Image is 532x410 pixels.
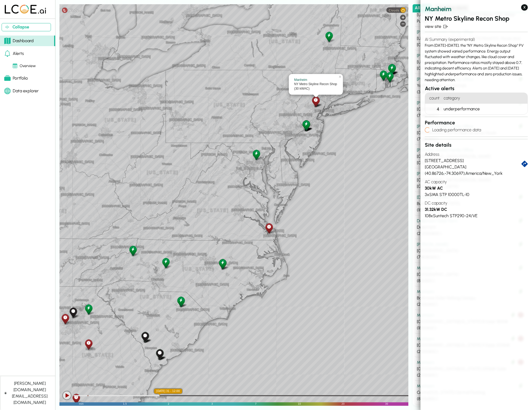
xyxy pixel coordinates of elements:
div: T2 Canopy [68,307,78,319]
button: [PERSON_NAME] Family Office [GEOGRAPHIC_DATA] [PERSON_NAME][GEOGRAPHIC_DATA] [415,145,526,168]
div: Manheim [417,359,524,366]
div: [GEOGRAPHIC_DATA][US_STATE] 250kW Solar [417,366,524,372]
div: ( 85 kWAC) [417,278,524,284]
div: [US_STATE][GEOGRAPHIC_DATA] Panel EA, House and [GEOGRAPHIC_DATA] [417,35,524,48]
button: Manheim [GEOGRAPHIC_DATA][US_STATE] 250kW Solar (250kWAC) [415,357,526,381]
div: [PERSON_NAME] [417,241,524,248]
div: [GEOGRAPHIC_DATA] [417,271,524,278]
div: Dukemont Solar Farm [417,218,524,224]
div: ( 2,200 kWAC) [417,230,524,237]
div: [DATE] 31 - 12:00 [154,389,182,394]
div: Portsmouth [385,71,394,83]
div: Macon [84,338,93,350]
button: [PERSON_NAME] Family Office [US_STATE][GEOGRAPHIC_DATA] Meter ESB, Water Pump Panel [415,3,526,27]
h4: DC capacity [425,198,528,206]
div: Central [US_STATE] Central Floating [417,389,524,396]
div: Yadkin Lodge Dog Kennels [417,82,524,89]
div: underperformance [442,104,527,114]
div: West Warwick [379,69,388,81]
div: [GEOGRAPHIC_DATA] [417,248,524,254]
div: Manheim [417,289,524,295]
div: [DOMAIN_NAME] [417,194,524,200]
div: Manheim [417,383,524,389]
div: ( 800 kWAC) [417,396,524,402]
div: Manheim [294,78,338,82]
button: [PERSON_NAME] Family Office Yadkin Lodge Dog Kennels (3.8kWAC) [415,74,526,98]
h2: NY Metro Skyline Recon Shop [425,14,528,23]
div: [GEOGRAPHIC_DATA][US_STATE] 9 Solar 200kW [417,342,524,348]
div: Turnipseed [60,313,70,325]
div: Virginia [264,222,274,234]
a: directions [521,161,528,167]
div: Data explorer [4,88,39,94]
div: ( 7.68 kWAC) [417,112,524,119]
button: [PERSON_NAME] Family Office [GEOGRAPHIC_DATA] (7.68kWAC) [415,98,526,121]
div: [PERSON_NAME] Family Office [417,171,524,177]
button: [DOMAIN_NAME] Burlington [US_STATE] (187.5kWAC) [415,192,526,216]
div: (30 kWAC) [294,86,338,91]
div: Jonas Ridge Solar Farm [128,245,137,257]
div: ( 187.5 kWAC) [417,207,524,213]
div: Manheim [417,312,524,319]
button: [PERSON_NAME] Family Office [GEOGRAPHIC_DATA] Maintenance House (7.68kWAC) [415,121,526,145]
h4: count [425,93,442,104]
div: Dukemont [417,224,524,230]
div: Cairo [71,393,81,405]
div: ( 788.8 kWAC) [417,254,524,260]
div: ( 40.86726 , -74.30697 ); America/New_York [425,170,528,177]
div: [PERSON_NAME][DOMAIN_NAME][EMAIL_ADDRESS][DOMAIN_NAME] [9,380,51,406]
strong: 30 kW AC [425,186,443,191]
button: Dukemont Solar Farm Dukemont (2,200kWAC) [415,216,526,239]
div: Zoom in [400,15,406,20]
div: [GEOGRAPHIC_DATA] [417,106,524,112]
button: Manheim Baltimore Solar Parking Canopy (240kWAC) [415,286,526,310]
button: Manheim Central [US_STATE] Central Floating (800kWAC) [415,381,526,404]
div: 3 x SMA STP 10000TL‑10 [425,191,528,198]
div: Clarendon Farms Mechanic Shop [155,348,164,360]
div: [STREET_ADDRESS] [GEOGRAPHIC_DATA] [425,158,521,170]
button: [PERSON_NAME] Family Office [US_STATE][GEOGRAPHIC_DATA] Panel EB, House and [GEOGRAPHIC_DATA] [415,50,526,74]
div: [US_STATE][GEOGRAPHIC_DATA] Meter ESB, Water Pump Panel [417,12,524,24]
h3: Active alerts [425,85,528,93]
div: Overview [13,63,36,69]
div: Manheim [417,336,524,342]
div: [GEOGRAPHIC_DATA] [PERSON_NAME][GEOGRAPHIC_DATA] [417,153,524,166]
div: Baltimore Solar Parking Canopy [252,149,261,161]
div: Portfolio [4,75,28,81]
div: ( 250 kWAC) [417,372,524,378]
h3: Performance [425,119,528,127]
button: All sites [413,4,432,12]
div: From [DATE]-[DATE], the "NY Metro Skyline Recon Shop" PV system showed varied performance. Energy... [425,34,528,85]
a: view site [425,23,528,30]
div: ( 200 kWAC) [417,348,524,355]
button: Manheim [GEOGRAPHIC_DATA][US_STATE] 8 Solar 180kW (180kWAC) [415,310,526,334]
div: Dashboard [4,38,34,44]
div: Darlington Retail Center [176,296,185,308]
button: Manheim [GEOGRAPHIC_DATA][US_STATE] 9 Solar 200kW (200kWAC) [415,334,526,357]
div: [PERSON_NAME] Family Office [417,76,524,82]
div: [GEOGRAPHIC_DATA] Maintenance House [417,130,524,136]
div: [US_STATE][GEOGRAPHIC_DATA] Panel EB, House and [GEOGRAPHIC_DATA] [417,59,524,72]
div: local time [154,389,182,394]
div: ( 180 kWAC) [417,325,524,331]
div: Albany [324,31,334,43]
div: [PERSON_NAME] Family Office [417,100,524,106]
div: ( 7.68 kWAC) [417,136,524,142]
div: Manheim [417,265,524,271]
div: Burlington [US_STATE] [417,200,524,207]
div: New England Solar West 3 [387,63,396,75]
div: Baltimore Solar Parking Canopy [417,295,524,301]
strong: 31.32 kW DC [425,207,447,212]
div: [PERSON_NAME] Family Office [417,53,524,59]
h4: category [442,93,527,104]
a: × [338,74,343,78]
div: NY Metro Skyline Recon Shop [294,82,338,86]
h2: Manheim [425,4,528,14]
h4: AI Summary (experimental) [425,36,528,43]
h4: AC capacity [425,177,528,185]
button: [PERSON_NAME] Family Office [US_STATE][GEOGRAPHIC_DATA] Panel EA, House and [GEOGRAPHIC_DATA] [415,27,526,50]
div: ( 3.8 kWAC) [417,89,524,95]
div: Alerts [4,50,24,57]
button: [PERSON_NAME] [GEOGRAPHIC_DATA] (788.8kWAC) [415,239,526,263]
button: Manheim [GEOGRAPHIC_DATA] (85kWAC) [415,263,526,286]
